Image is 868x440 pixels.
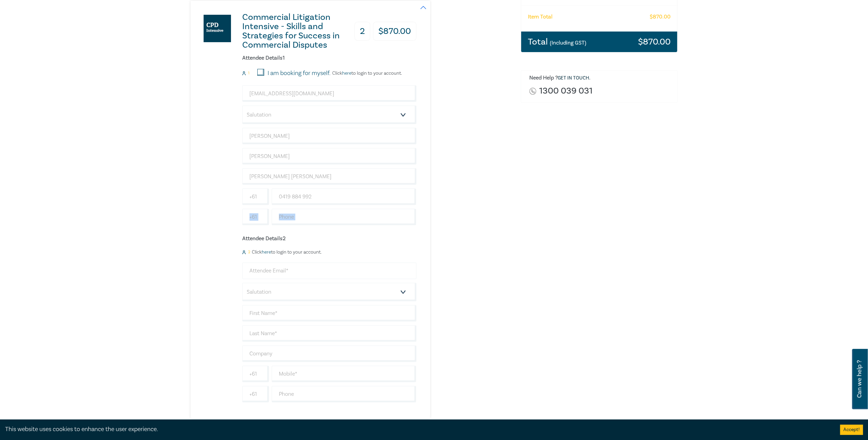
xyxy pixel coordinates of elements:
[272,366,416,382] input: Mobile*
[204,15,231,42] img: Commercial Litigation Intensive - Skills and Strategies for Success in Commercial Disputes
[529,75,672,82] h6: Need Help ? .
[242,262,416,279] input: Attendee Email*
[250,249,322,255] p: Click to login to your account.
[272,188,416,205] input: Mobile*
[649,14,670,20] h6: $ 870.00
[268,69,331,78] label: I am booking for myself.
[5,425,830,434] div: This website uses cookies to enhance the user experience.
[558,75,589,81] a: Get in touch
[840,425,863,435] button: Accept cookies
[342,70,351,76] a: here
[242,325,416,342] input: Last Name*
[242,235,416,242] h6: Attendee Details 2
[242,366,269,382] input: +61
[242,188,269,205] input: +61
[242,168,416,185] input: Company
[242,386,269,402] input: +61
[856,353,863,405] span: Can we help ?
[242,13,355,50] h3: Commercial Litigation Intensive - Skills and Strategies for Success in Commercial Disputes
[248,71,249,76] small: 1
[242,128,416,144] input: First Name*
[550,39,586,46] small: (Including GST)
[528,14,553,20] h6: Item Total
[242,55,416,61] h6: Attendee Details 1
[528,37,586,46] h3: Total
[242,209,269,225] input: +61
[331,71,402,76] p: Click to login to your account.
[242,148,416,164] input: Last Name*
[242,305,416,321] input: First Name*
[272,209,416,225] input: Phone
[248,250,250,255] small: 2
[242,345,416,362] input: Company
[272,386,416,402] input: Phone
[354,22,370,41] h3: 2
[539,86,592,96] a: 1300 039 031
[638,37,670,46] h3: $ 870.00
[262,249,271,255] a: here
[373,22,416,41] h3: $ 870.00
[242,85,416,102] input: Attendee Email*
